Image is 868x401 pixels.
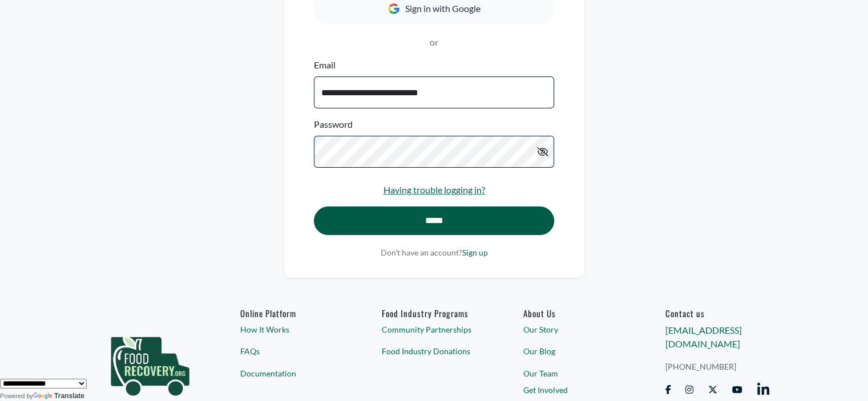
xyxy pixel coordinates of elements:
[523,367,628,379] a: Our Team
[382,345,486,357] a: Food Industry Donations
[523,323,628,335] a: Our Story
[314,35,554,49] p: or
[314,246,554,258] p: Don't have an account?
[665,308,769,318] h6: Contact us
[240,367,345,379] a: Documentation
[33,392,54,400] img: Google Translate
[382,308,486,318] h6: Food Industry Programs
[314,118,353,131] label: Password
[382,323,486,335] a: Community Partnerships
[240,345,345,357] a: FAQs
[523,345,628,357] a: Our Blog
[388,3,399,14] img: Google Icon
[665,361,769,372] a: [PHONE_NUMBER]
[462,248,488,257] a: Sign up
[314,58,336,72] label: Email
[665,325,741,349] a: [EMAIL_ADDRESS][DOMAIN_NAME]
[523,308,628,318] a: About Us
[240,308,345,318] h6: Online Platform
[33,392,84,400] a: Translate
[240,323,345,335] a: How It Works
[383,184,485,195] a: Having trouble logging in?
